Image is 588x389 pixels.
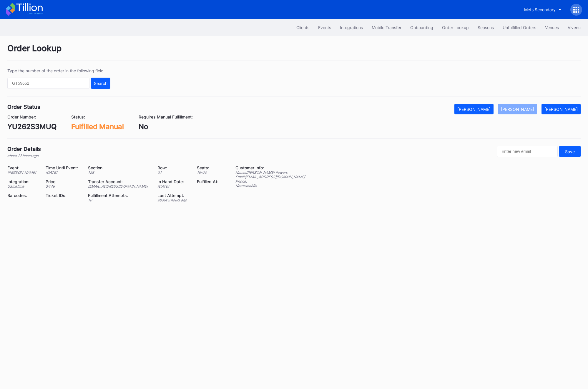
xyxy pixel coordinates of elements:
[318,25,331,30] div: Events
[541,22,563,33] button: Venues
[139,122,193,131] div: No
[406,22,438,33] button: Onboarding
[7,104,40,110] div: Order Status
[197,165,221,170] div: Seats:
[7,179,38,184] div: Integration:
[91,78,110,89] button: Search
[71,114,124,119] div: Status:
[235,183,305,188] div: Notes: mobile
[314,22,335,33] button: Events
[7,146,41,152] div: Order Details
[88,193,150,198] div: Fulfillment Attempts:
[568,25,581,30] div: Vivenu
[501,107,534,112] div: [PERSON_NAME]
[46,184,80,188] div: $ 448
[7,170,38,175] div: [PERSON_NAME]
[372,25,401,30] div: Mobile Transfer
[520,4,566,15] button: Mets Secondary
[157,184,189,188] div: [DATE]
[498,104,537,114] button: [PERSON_NAME]
[157,198,189,202] div: about 2 hours ago
[88,179,150,184] div: Transfer Account:
[157,165,189,170] div: Row:
[497,146,558,157] input: Enter new email
[457,107,491,112] div: [PERSON_NAME]
[473,22,498,33] button: Seasons
[478,25,494,30] div: Seasons
[46,193,80,198] div: Ticket IDs:
[542,104,581,114] button: [PERSON_NAME]
[544,107,578,112] div: [PERSON_NAME]
[7,184,38,188] div: Gametime
[157,179,189,184] div: In Hand Date:
[7,68,110,73] div: Type the number of the order in the following field
[235,175,305,179] div: Email: [EMAIL_ADDRESS][DOMAIN_NAME]
[410,25,433,30] div: Onboarding
[545,25,559,30] div: Venues
[503,25,536,30] div: Unfulfilled Orders
[296,25,309,30] div: Clients
[7,78,89,89] input: GT59662
[88,165,150,170] div: Section:
[498,22,541,33] button: Unfulfilled Orders
[157,193,189,198] div: Last Attempt:
[7,43,581,61] div: Order Lookup
[335,22,367,33] button: Integrations
[367,22,406,33] button: Mobile Transfer
[438,22,473,33] button: Order Lookup
[235,179,305,183] div: Phone:
[340,25,363,30] div: Integrations
[46,170,80,175] div: [DATE]
[563,22,585,33] button: Vivenu
[7,193,38,198] div: Barcodes:
[7,153,41,158] div: about 12 hours ago
[71,122,124,131] div: Fulfilled Manual
[157,170,189,175] div: 31
[88,198,150,202] div: 10
[197,179,221,184] div: Fulfilled At:
[7,165,38,170] div: Event:
[7,114,57,119] div: Order Number:
[442,25,469,30] div: Order Lookup
[139,114,193,119] div: Requires Manual Fulfillment:
[94,81,107,86] div: Search
[7,122,57,131] div: YU262S3MUQ
[454,104,494,114] button: [PERSON_NAME]
[46,165,80,170] div: Time Until Event:
[524,7,556,12] div: Mets Secondary
[559,146,581,157] button: Save
[292,22,314,33] button: Clients
[46,179,80,184] div: Price:
[88,184,150,188] div: [EMAIL_ADDRESS][DOMAIN_NAME]
[235,165,305,170] div: Customer Info:
[197,170,221,175] div: 19 - 20
[565,149,575,154] div: Save
[235,170,305,175] div: Name: [PERSON_NAME] flowers
[88,170,150,175] div: 128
